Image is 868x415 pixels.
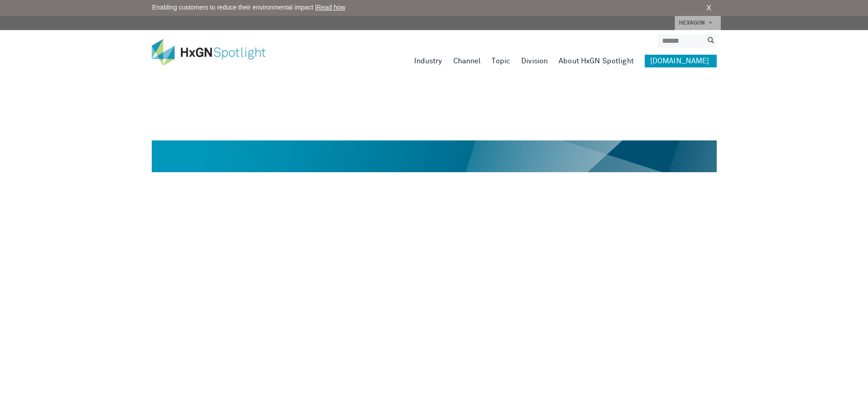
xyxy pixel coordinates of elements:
a: Channel [453,55,481,67]
a: Division [521,55,548,67]
a: Industry [414,55,442,67]
a: Read how [317,4,345,11]
a: Topic [492,55,510,67]
span: Enabling customers to reduce their environmental impact | [152,3,345,12]
img: HxGN Spotlight [152,39,279,66]
a: About HxGN Spotlight [559,55,634,67]
a: [DOMAIN_NAME] [645,55,717,67]
a: HEXAGON [675,16,721,30]
a: X [706,3,711,14]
